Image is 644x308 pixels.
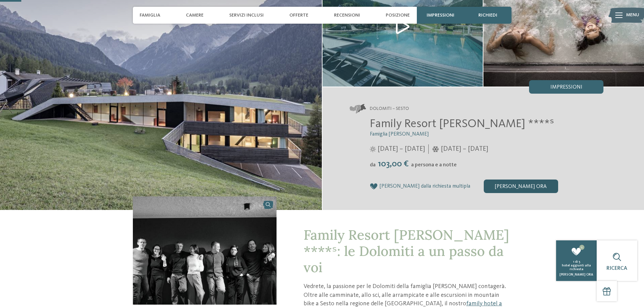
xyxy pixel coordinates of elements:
span: Family Resort [PERSON_NAME] ****ˢ: le Dolomiti a un passo da voi [304,226,509,276]
span: Ricerca [606,266,627,271]
span: da [370,162,376,168]
span: Impressioni [550,85,582,90]
span: [PERSON_NAME] dalla richiesta multipla [380,184,470,190]
span: Offerte [289,13,308,18]
span: Famiglia [PERSON_NAME] [370,132,429,137]
span: Family Resort [PERSON_NAME] ****ˢ [370,118,554,130]
span: [DATE] – [DATE] [441,144,488,154]
span: Servizi inclusi [229,13,264,18]
span: 103,00 € [376,160,410,168]
span: 1 [579,245,585,250]
a: 1 1 di 5 hotel aggiunti alla richiesta [PERSON_NAME] ora [556,240,597,281]
span: Posizione [386,13,410,18]
span: a persona e a notte [411,162,457,168]
i: Orari d'apertura estate [370,146,376,152]
img: Il nostro family hotel a Sesto, il vostro rifugio sulle Dolomiti. [133,196,277,304]
span: [DATE] – [DATE] [378,144,425,154]
span: Camere [186,13,204,18]
span: 1 [573,260,574,263]
span: Recensioni [334,13,360,18]
span: Impressioni [427,13,454,18]
span: 5 [579,260,580,263]
i: Orari d'apertura inverno [432,146,439,152]
span: Famiglia [140,13,160,18]
span: hotel aggiunti alla richiesta [562,264,591,271]
span: richiedi [478,13,497,18]
span: di [575,260,578,263]
div: [PERSON_NAME] ora [484,180,558,193]
span: [PERSON_NAME] ora [559,273,593,276]
span: Dolomiti – Sesto [370,105,409,112]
